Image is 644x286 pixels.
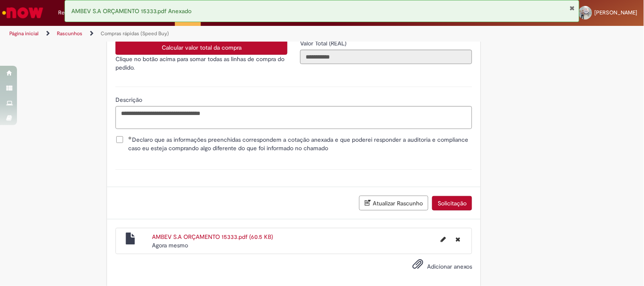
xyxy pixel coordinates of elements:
[569,5,575,11] button: Fechar Notificação
[58,8,88,17] span: Requisições
[71,7,192,15] span: AMBEV S.A ORÇAMENTO 15333.pdf Anexado
[152,241,188,249] span: Agora mesmo
[359,196,428,210] button: Atualizar Rascunho
[128,136,132,140] span: Obrigatório Preenchido
[6,26,423,42] ul: Trilhas de página
[115,40,287,55] button: Calcular valor total da compra
[436,233,451,246] button: Editar nome de arquivo AMBEV S.A ORÇAMENTO 15333.pdf
[128,135,472,152] span: Declaro que as informações preenchidas correspondem a cotação anexada e que poderei responder a a...
[432,196,472,210] button: Solicitação
[115,55,287,72] p: Clique no botão acima para somar todas as linhas de compra do pedido.
[300,50,472,64] input: Valor Total (REAL)
[450,233,465,246] button: Excluir AMBEV S.A ORÇAMENTO 15333.pdf
[152,241,188,249] time: 28/08/2025 11:37:53
[115,106,472,129] textarea: Descrição
[595,9,638,16] span: [PERSON_NAME]
[1,4,45,21] img: ServiceNow
[410,256,425,276] button: Adicionar anexos
[9,30,39,37] a: Página inicial
[57,30,82,37] a: Rascunhos
[101,30,169,37] a: Compras rápidas (Speed Buy)
[427,263,472,271] span: Adicionar anexos
[152,233,273,241] a: AMBEV S.A ORÇAMENTO 15333.pdf (60.5 KB)
[300,39,348,47] span: Somente leitura - Valor Total (REAL)
[115,96,144,104] span: Descrição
